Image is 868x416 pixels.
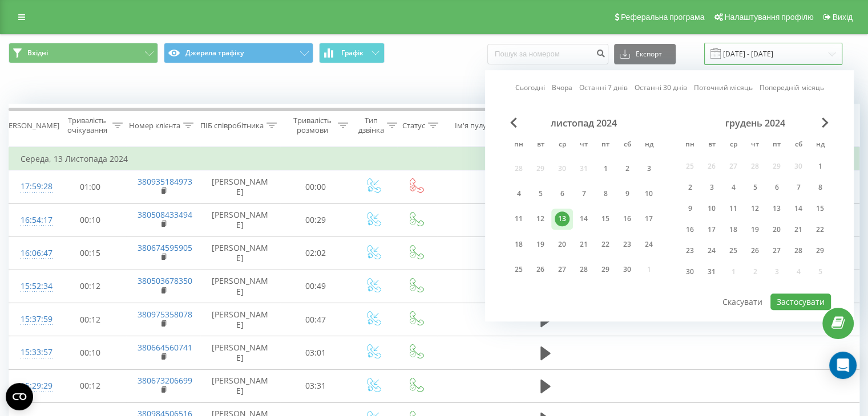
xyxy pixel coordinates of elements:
div: Тривалість розмови [290,116,335,135]
div: 14 [576,212,591,227]
div: 7 [791,180,806,195]
span: Вихід [833,13,853,22]
div: Open Intercom Messenger [829,352,857,379]
button: Джерела трафіку [164,43,313,63]
div: 29 [813,243,827,258]
div: 19 [533,237,548,252]
div: вт 31 груд 2024 р. [701,263,722,280]
abbr: неділя [812,137,829,154]
div: 18 [511,237,526,252]
input: Пошук за номером [487,44,608,64]
div: 12 [748,201,762,216]
div: чт 21 лист 2024 р. [573,234,595,255]
td: 03:01 [280,336,352,369]
div: пт 15 лист 2024 р. [595,209,616,230]
span: Вхідні [27,48,48,58]
td: 00:12 [55,303,126,336]
div: 16 [620,212,635,227]
div: 5 [748,180,762,195]
a: 380935184973 [138,176,192,187]
div: вт 17 груд 2024 р. [701,221,722,238]
div: 21 [576,237,591,252]
div: 27 [555,262,570,277]
div: 16 [683,222,697,237]
td: 02:02 [280,236,352,270]
a: Вчора [552,83,572,93]
div: сб 23 лист 2024 р. [616,234,638,255]
div: листопад 2024 [508,117,660,129]
a: Сьогодні [515,83,545,93]
div: пт 20 груд 2024 р. [766,221,788,238]
div: вт 12 лист 2024 р. [530,209,551,230]
div: 23 [683,243,697,258]
div: пн 2 груд 2024 р. [679,179,701,196]
a: 380975358078 [138,309,192,320]
span: Налаштування профілю [724,13,813,22]
div: нд 8 груд 2024 р. [809,179,831,196]
div: 30 [620,262,635,277]
td: [PERSON_NAME] [200,270,280,303]
div: Ім'я пулу [455,121,487,130]
div: вт 26 лист 2024 р. [530,259,551,280]
div: ср 11 груд 2024 р. [722,200,744,217]
div: сб 16 лист 2024 р. [616,209,638,230]
div: 11 [726,201,741,216]
abbr: неділя [640,137,657,154]
span: Реферальна програма [621,13,705,22]
div: нд 3 лист 2024 р. [638,158,660,179]
td: 00:12 [55,369,126,402]
div: 13 [555,212,570,227]
div: 24 [641,237,656,252]
div: пн 9 груд 2024 р. [679,200,701,217]
div: 3 [641,161,656,176]
div: 14 [791,201,806,216]
div: 7 [576,186,591,201]
div: 17 [704,222,719,237]
div: Тип дзвінка [358,116,384,135]
abbr: четвер [575,137,592,154]
div: пт 1 лист 2024 р. [595,158,616,179]
div: вт 24 груд 2024 р. [701,242,722,259]
abbr: субота [619,137,636,154]
div: 28 [576,262,591,277]
abbr: понеділок [510,137,527,154]
div: вт 5 лист 2024 р. [530,183,551,205]
div: вт 3 груд 2024 р. [701,179,722,196]
div: 1 [598,161,613,176]
div: сб 30 лист 2024 р. [616,259,638,280]
div: 31 [704,264,719,279]
abbr: вівторок [532,137,549,154]
div: ср 18 груд 2024 р. [722,221,744,238]
abbr: середа [725,137,742,154]
div: нд 1 груд 2024 р. [809,158,831,175]
div: пн 30 груд 2024 р. [679,263,701,280]
div: нд 15 груд 2024 р. [809,200,831,217]
div: чт 28 лист 2024 р. [573,259,595,280]
div: чт 14 лист 2024 р. [573,209,595,230]
div: Номер клієнта [129,121,180,130]
div: ср 25 груд 2024 р. [722,242,744,259]
td: 01:00 [55,170,126,203]
div: 22 [598,237,613,252]
div: пн 25 лист 2024 р. [508,259,530,280]
span: Next Month [822,117,829,128]
button: Вхідні [9,43,158,63]
abbr: понеділок [681,137,699,154]
td: 00:29 [280,203,352,236]
div: 4 [726,180,741,195]
div: 1 [813,159,827,174]
a: 380674595905 [138,242,192,253]
abbr: п’ятниця [597,137,614,154]
div: 15:37:59 [21,308,43,331]
div: нд 29 груд 2024 р. [809,242,831,259]
abbr: субота [790,137,807,154]
button: Експорт [614,44,676,64]
abbr: п’ятниця [768,137,785,154]
td: 00:49 [280,270,352,303]
div: сб 9 лист 2024 р. [616,183,638,205]
div: чт 7 лист 2024 р. [573,183,595,205]
div: 25 [726,243,741,258]
td: [PERSON_NAME] [200,303,280,336]
div: 24 [704,243,719,258]
div: 26 [533,262,548,277]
